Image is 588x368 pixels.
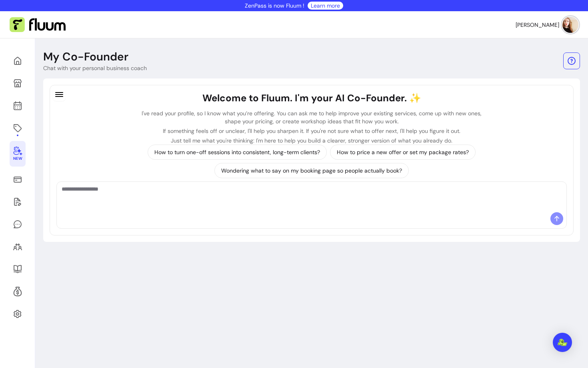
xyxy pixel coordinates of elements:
[137,109,486,125] p: I've read your profile, so I know what you’re offering. You can ask me to help improve your exist...
[43,50,128,64] p: My Co-Founder
[13,156,22,161] span: New
[10,119,26,138] a: Offerings
[10,192,26,211] a: Waivers
[62,185,562,209] textarea: Ask me anything...
[10,282,26,301] a: Refer & Earn
[137,137,486,145] p: Just tell me what you're thinking: I'm here to help you build a clearer, stronger version of what...
[553,333,572,352] div: Open Intercom Messenger
[137,92,486,105] h1: Welcome to Fluum. I'm your AI Co-Founder. ✨
[10,237,26,256] a: Clients
[10,215,26,234] a: My Messages
[562,17,578,33] img: avatar
[137,127,486,135] p: If something feels off or unclear, I'll help you sharpen it. If you're not sure what to offer nex...
[10,17,66,32] img: Fluum Logo
[337,148,469,156] p: How to price a new offer or set my package rates?
[516,21,559,29] span: [PERSON_NAME]
[221,167,402,175] p: Wondering what to say on my booking page so people actually book?
[10,304,26,324] a: Settings
[10,96,26,115] a: Calendar
[154,148,320,156] p: How to turn one-off sessions into consistent, long-term clients?
[10,51,26,70] a: Home
[10,259,26,279] a: Resources
[311,2,340,10] a: Learn more
[10,170,26,189] a: Sales
[516,17,578,33] button: avatar[PERSON_NAME]
[10,74,26,93] a: My Page
[10,141,26,167] a: New
[43,64,147,72] p: Chat with your personal business coach
[245,2,304,10] p: ZenPass is now Fluum !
